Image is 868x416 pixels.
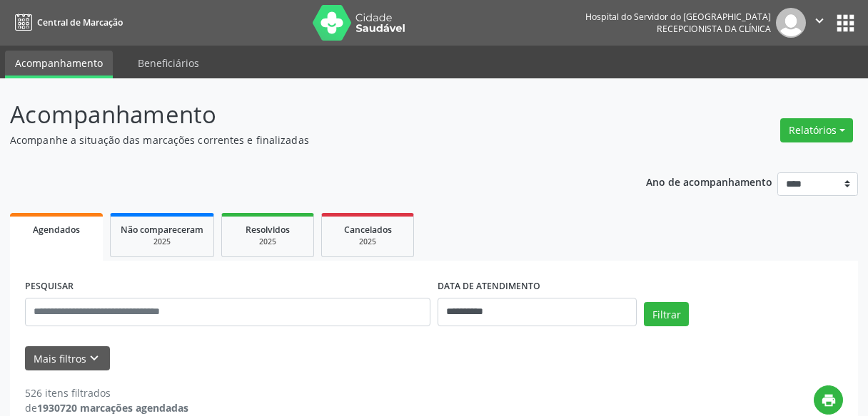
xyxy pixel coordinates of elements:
[121,224,203,236] span: Não compareceram
[821,392,837,408] i: print
[37,401,188,415] strong: 1930720 marcações agendadas
[232,236,303,247] div: 2025
[86,350,102,366] i: keyboard_arrow_down
[25,346,110,371] button: Mais filtroskeyboard_arrow_down
[646,172,772,190] p: Ano de acompanhamento
[33,224,80,236] span: Agendados
[10,97,604,132] p: Acompanhamento
[121,236,203,247] div: 2025
[585,11,771,23] div: Hospital do Servidor do [GEOGRAPHIC_DATA]
[814,385,843,415] button: print
[657,23,771,35] span: Recepcionista da clínica
[344,224,392,236] span: Cancelados
[25,276,74,298] label: PESQUISAR
[833,11,858,36] button: apps
[5,51,113,78] a: Acompanhamento
[37,16,123,28] span: Central de Marcação
[246,224,290,236] span: Resolvidos
[780,118,853,142] button: Relatórios
[10,11,123,34] a: Central de Marcação
[128,51,209,76] a: Beneficiários
[644,302,689,326] button: Filtrar
[10,132,604,147] p: Acompanhe a situação das marcações correntes e finalizadas
[812,13,827,28] i: 
[332,236,403,247] div: 2025
[806,8,833,38] button: 
[438,276,540,298] label: DATA DE ATENDIMENTO
[776,8,806,38] img: img
[25,400,188,415] div: de
[25,385,188,400] div: 526 itens filtrados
